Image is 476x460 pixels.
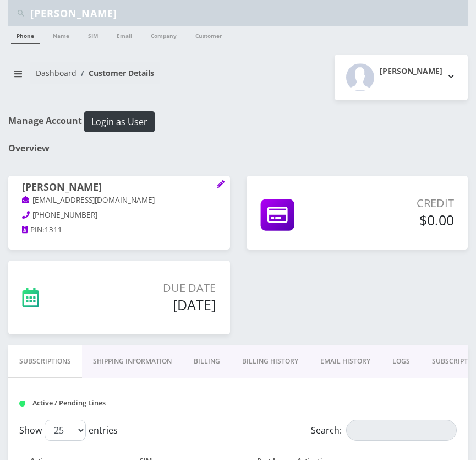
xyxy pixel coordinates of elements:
[311,420,457,441] label: Search:
[8,62,230,93] nav: breadcrumb
[335,55,468,100] button: [PERSON_NAME]
[32,210,97,220] span: [PHONE_NUMBER]
[82,345,183,377] a: Shipping Information
[76,67,154,79] li: Customer Details
[183,345,231,377] a: Billing
[22,181,216,194] h1: [PERSON_NAME]
[47,26,75,43] a: Name
[190,26,228,43] a: Customer
[346,420,457,441] input: Search:
[8,111,468,132] h1: Manage Account
[19,420,118,441] label: Show entries
[19,399,154,407] h1: Active / Pending Lines
[22,225,45,236] a: PIN:
[83,26,103,43] a: SIM
[92,296,216,313] h5: [DATE]
[92,280,216,296] p: Due Date
[8,345,82,378] a: Subscriptions
[19,401,25,407] img: Active / Pending Lines
[8,143,468,154] h1: Overview
[348,195,454,212] p: Credit
[348,212,454,228] h5: $0.00
[45,225,62,235] span: 1311
[11,26,40,44] a: Phone
[309,345,381,377] a: EMAIL HISTORY
[36,68,76,78] a: Dashboard
[231,345,309,377] a: Billing History
[84,111,155,132] button: Login as User
[380,67,442,76] h2: [PERSON_NAME]
[145,26,182,43] a: Company
[45,420,86,441] select: Showentries
[381,345,421,377] a: LOGS
[82,115,155,127] a: Login as User
[111,26,138,43] a: Email
[30,3,465,24] input: Search Teltik
[22,195,155,206] a: [EMAIL_ADDRESS][DOMAIN_NAME]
